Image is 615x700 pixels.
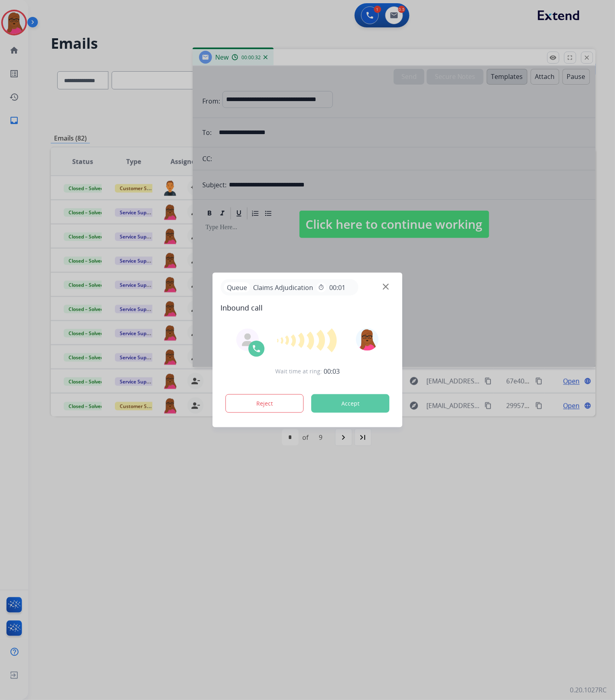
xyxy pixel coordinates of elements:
span: Wait time at ring: [275,367,322,375]
p: Queue [224,282,250,292]
img: avatar [356,328,378,351]
button: Accept [312,394,390,413]
span: 00:01 [330,283,346,292]
img: agent-avatar [241,333,254,346]
img: close-button [383,284,389,290]
span: 00:03 [324,367,340,376]
mat-icon: timer [318,284,325,291]
span: Inbound call [221,302,395,313]
button: Reject [226,394,304,413]
p: 0.20.1027RC [570,686,607,695]
img: call-icon [252,344,262,354]
span: Claims Adjudication [250,283,317,292]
